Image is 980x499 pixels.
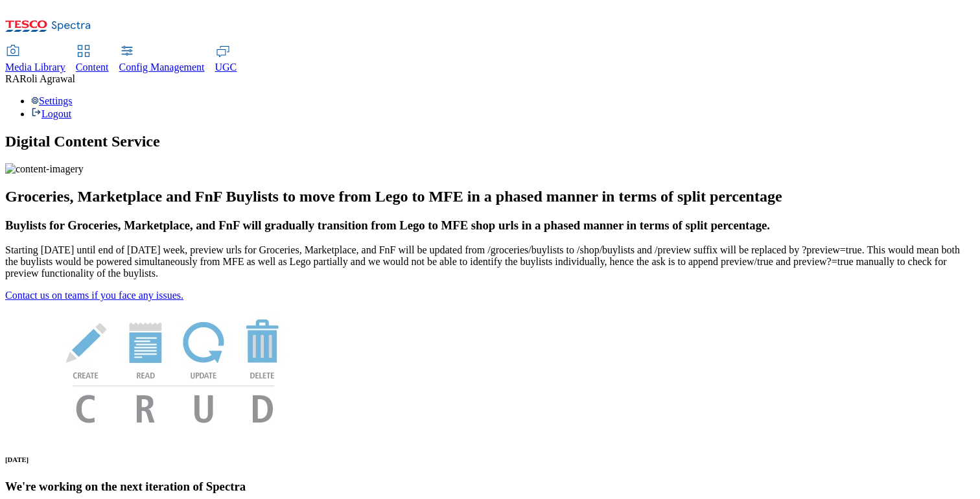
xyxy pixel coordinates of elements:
[5,62,65,73] span: Media Library
[5,163,84,175] img: content-imagery
[215,46,237,73] a: UGC
[5,218,975,233] h3: Buylists for Groceries, Marketplace, and FnF will gradually transition from Lego to MFE shop urls...
[215,62,237,73] span: UGC
[31,95,73,106] a: Settings
[5,301,342,437] img: News Image
[31,108,71,119] a: Logout
[5,46,65,73] a: Media Library
[19,73,75,84] span: Roli Agrawal
[5,480,975,494] h3: We're working on the next iteration of Spectra
[5,188,975,205] h2: Groceries, Marketplace and FnF Buylists to move from Lego to MFE in a phased manner in terms of s...
[119,62,205,73] span: Config Management
[119,46,205,73] a: Config Management
[5,133,975,150] h1: Digital Content Service
[5,73,19,84] span: RA
[76,46,109,73] a: Content
[5,456,975,463] h6: [DATE]
[76,62,109,73] span: Content
[5,244,975,279] p: Starting [DATE] until end of [DATE] week, preview urls for Groceries, Marketplace, and FnF will b...
[5,290,183,301] a: Contact us on teams if you face any issues.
